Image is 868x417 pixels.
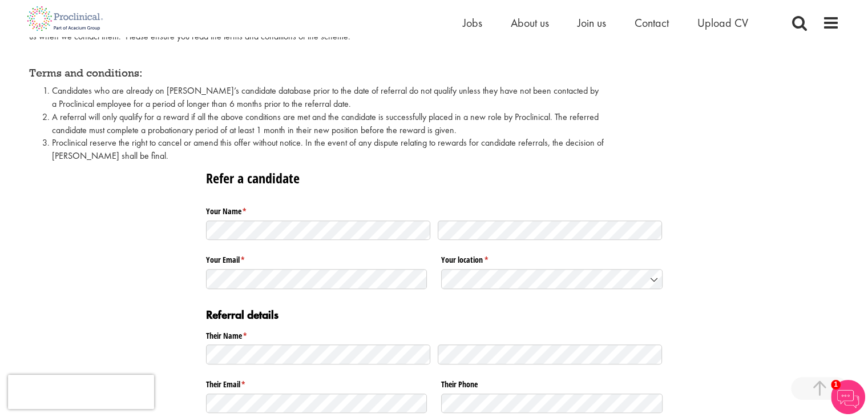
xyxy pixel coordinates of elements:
input: Last [438,220,663,240]
span: Candidates who are already on [PERSON_NAME]’s candidate database prior to the date of referral do... [52,85,599,110]
label: Their Email [206,375,427,390]
a: Jobs [463,15,482,30]
a: About us [511,15,549,30]
label: Their Phone [441,375,663,390]
legend: Your location [441,251,663,266]
input: First [206,344,431,364]
a: Contact [635,15,669,30]
h4: Terms and conditions: [29,67,633,79]
span: 1 [831,380,841,390]
iframe: reCAPTCHA [8,375,154,409]
li: Proclinical reserve the right to cancel or amend this offer without notice. In the event of any d... [52,137,633,163]
li: A referral will only qualify for a reward if all the above conditions are met and the candidate i... [52,111,633,137]
a: Upload CV [697,15,748,30]
h1: Refer a candidate [206,169,663,188]
legend: Their Name [206,326,663,341]
h2: Referral details [206,307,663,323]
input: Last [438,344,663,364]
img: Chatbot [831,380,865,414]
input: Country [441,269,663,289]
label: Your Email [206,251,427,266]
a: Join us [578,15,606,30]
input: First [206,220,431,240]
legend: Your Name [206,202,663,217]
